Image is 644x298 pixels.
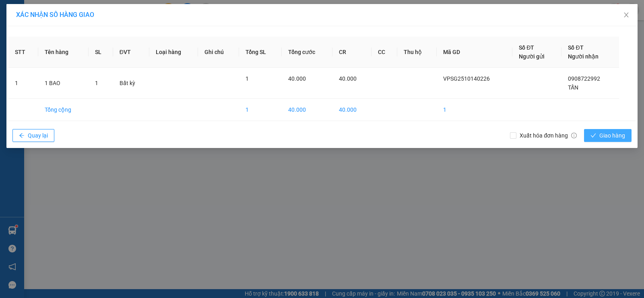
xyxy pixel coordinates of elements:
span: Quay lại [28,131,48,140]
th: Mã GD [437,37,513,68]
span: 40.000 [339,75,357,82]
span: 1 [246,75,249,82]
th: Loại hàng [149,37,198,68]
th: Thu hộ [397,37,437,68]
span: check [590,133,596,139]
span: 0908722992 [568,75,600,82]
span: Người nhận [568,53,599,60]
td: Bất kỳ [113,68,149,99]
th: ĐVT [113,37,149,68]
th: CR [332,37,372,68]
span: TẤN [568,84,578,91]
span: Giao hàng [599,131,625,140]
button: arrow-leftQuay lại [12,129,54,142]
span: 1 [95,80,98,86]
button: checkGiao hàng [584,129,632,142]
td: 1 [8,68,38,99]
th: Tổng SL [239,37,282,68]
button: Close [615,4,638,27]
th: Tên hàng [38,37,89,68]
th: STT [8,37,38,68]
span: Xuất hóa đơn hàng [516,131,580,140]
td: 1 [437,99,513,121]
span: Số ĐT [519,44,534,51]
td: 40.000 [282,99,332,121]
span: arrow-left [19,133,25,139]
span: Số ĐT [568,44,583,51]
th: Ghi chú [198,37,239,68]
span: 40.000 [288,75,306,82]
span: Người gửi [519,53,545,60]
span: info-circle [571,133,577,138]
td: 40.000 [332,99,372,121]
th: Tổng cước [282,37,332,68]
span: XÁC NHẬN SỐ HÀNG GIAO [16,11,94,19]
th: CC [372,37,397,68]
span: close [623,12,630,18]
span: VPSG2510140226 [443,75,490,82]
td: 1 BAO [38,68,89,99]
td: 1 [239,99,282,121]
td: Tổng cộng [38,99,89,121]
th: SL [89,37,113,68]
